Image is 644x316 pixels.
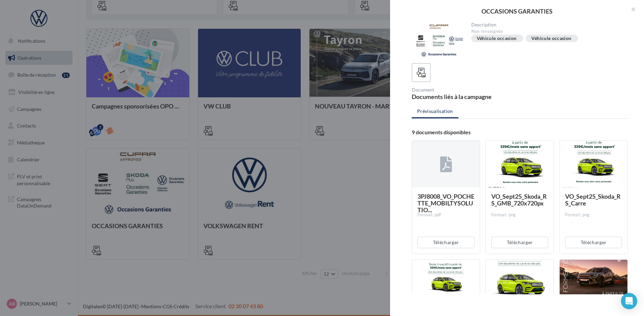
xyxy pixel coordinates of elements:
[565,212,622,218] div: Format: png
[412,94,517,100] div: Documents liés à la campagne
[477,36,517,41] div: Véhicule occasion
[471,22,623,27] div: Description
[565,193,621,207] span: VO_Sept25_Skoda_RS_Carre
[491,212,548,218] div: Format: png
[491,237,548,248] button: Télécharger
[621,293,637,309] div: Open Intercom Messenger
[417,212,474,218] div: Format: pdf
[401,8,633,14] div: OCCASIONS GARANTIES
[412,87,517,92] div: Document
[491,193,547,207] span: VO_Sept25_Skoda_RS_GMB_720x720px
[417,237,474,248] button: Télécharger
[471,28,623,35] div: Non renseignée
[531,36,571,41] div: Véhicule occasion
[417,193,474,214] span: 3PJ8008_VO_POCHETTE_MOBILTYSOLUTIO...
[412,130,628,135] div: 9 documents disponibles
[565,237,622,248] button: Télécharger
